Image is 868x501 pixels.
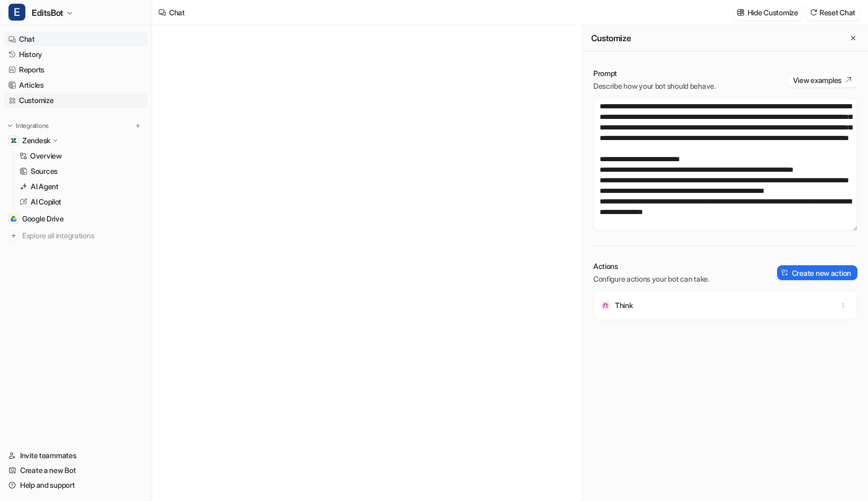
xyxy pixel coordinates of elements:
a: Google DriveGoogle Drive [4,211,147,226]
a: Overview [15,149,147,163]
button: Hide Customize [734,5,802,20]
p: AI Copilot [31,197,61,207]
a: Sources [15,164,147,179]
img: Google Drive [11,216,17,222]
a: Explore all integrations [4,228,147,243]
p: Describe how your bot should behave. [593,81,716,91]
img: create-action-icon.svg [781,269,789,276]
a: Create a new Bot [4,463,147,478]
p: Configure actions your bot can take. [593,274,710,284]
img: explore all integrations [8,230,19,241]
a: Customize [4,93,147,108]
img: expand menu [6,122,14,129]
a: Reports [4,62,147,77]
p: Hide Customize [748,7,798,18]
img: reset [810,8,817,16]
button: View examples [788,72,857,87]
img: menu_add.svg [134,122,142,129]
button: Close flyout [847,32,860,44]
span: E [8,4,25,21]
a: AI Copilot [15,194,147,209]
p: AI Agent [31,181,59,192]
p: Actions [593,261,710,272]
img: Zendesk [11,137,17,144]
p: Think [615,300,633,311]
img: Think icon [600,300,611,311]
p: Sources [31,166,58,177]
a: Chat [4,32,147,47]
button: Integrations [4,120,52,131]
span: Explore all integrations [22,227,143,244]
span: Google Drive [22,214,64,224]
button: Reset Chat [807,5,860,20]
a: AI Agent [15,179,147,194]
button: Create new action [777,265,857,280]
a: Help and support [4,478,147,493]
p: Prompt [593,68,716,79]
h2: Customize [591,33,631,43]
img: customize [737,8,744,16]
p: Overview [30,151,62,161]
div: Chat [169,7,185,18]
a: History [4,47,147,62]
a: Articles [4,78,147,92]
p: Zendesk [22,135,50,146]
span: EditsBot [32,5,63,20]
a: Invite teammates [4,448,147,463]
p: Integrations [16,122,49,130]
